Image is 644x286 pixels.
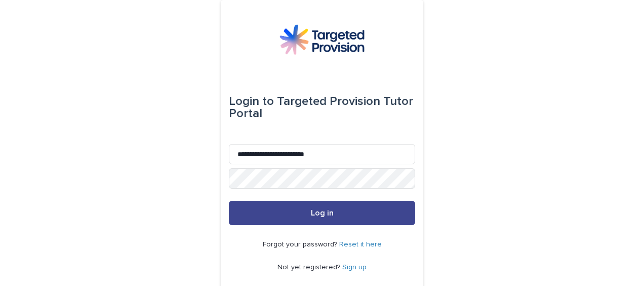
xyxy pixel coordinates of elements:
[311,209,334,217] span: Log in
[277,264,342,271] span: Not yet registered?
[263,241,339,248] span: Forgot your password?
[339,241,382,248] a: Reset it here
[229,95,274,108] span: Login to
[279,24,365,55] img: M5nRWzHhSzIhMunXDL62
[229,87,415,128] div: Targeted Provision Tutor Portal
[229,201,415,225] button: Log in
[342,264,367,271] a: Sign up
